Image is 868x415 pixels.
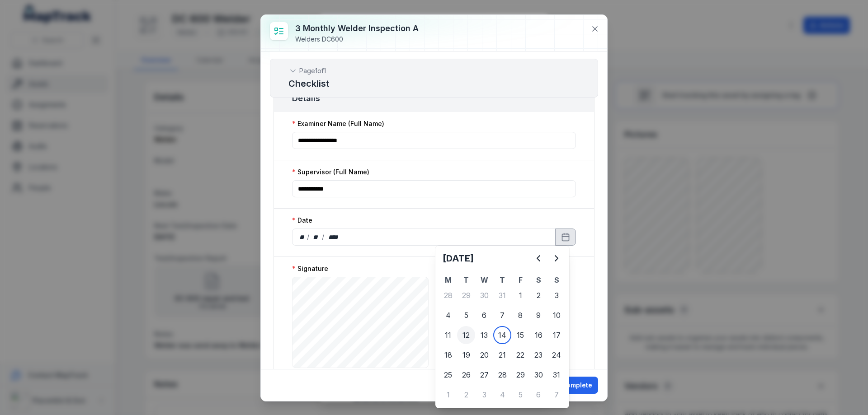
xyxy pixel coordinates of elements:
[295,35,419,44] div: Welders DC600
[439,326,457,344] div: Monday 11 August 2025
[529,326,547,344] div: 16
[511,326,529,344] div: 15
[493,366,511,384] div: Thursday 28 August 2025
[547,306,566,324] div: Sunday 10 August 2025
[439,306,457,324] div: Monday 4 August 2025
[292,216,312,225] label: Date
[288,77,580,90] h2: Checklist
[439,286,457,304] div: 28
[439,346,457,364] div: Monday 18 August 2025
[511,286,529,304] div: Friday 1 August 2025
[457,306,475,324] div: 5
[475,326,493,344] div: 13
[475,286,493,304] div: 30
[555,228,576,246] button: Calendar
[493,346,511,364] div: 21
[299,66,326,75] span: Page 1 of 1
[439,346,457,364] div: 18
[529,366,547,384] div: Saturday 30 August 2025
[307,233,310,242] div: /
[292,180,576,197] input: :rbh:-form-item-label
[310,233,322,242] div: month,
[325,233,342,242] div: year,
[493,286,511,304] div: Thursday 31 July 2025
[529,275,547,285] th: S
[529,386,547,404] div: Saturday 6 September 2025
[439,249,566,405] div: August 2025
[457,286,475,304] div: Tuesday 29 July 2025
[493,386,511,404] div: Thursday 4 September 2025
[529,366,547,384] div: 30
[292,92,325,105] h3: Details
[493,366,511,384] div: 28
[529,306,547,324] div: Saturday 9 August 2025
[511,346,529,364] div: Friday 22 August 2025
[511,366,529,384] div: 29
[292,168,369,177] label: Supervisor (Full Name)
[292,132,576,149] input: :rbg:-form-item-label
[547,386,566,404] div: Sunday 7 September 2025
[511,275,529,285] th: F
[511,286,529,304] div: 1
[529,386,547,404] div: 6
[439,326,457,344] div: 11
[475,386,493,404] div: Wednesday 3 September 2025
[439,386,457,404] div: 1
[457,326,475,344] div: Tuesday 12 August 2025
[529,346,547,364] div: Saturday 23 August 2025
[511,346,529,364] div: 22
[511,386,529,404] div: Friday 5 September 2025
[292,264,328,273] label: Signature
[475,366,493,384] div: Wednesday 27 August 2025
[511,366,529,384] div: Friday 29 August 2025
[529,306,547,324] div: 9
[547,326,566,344] div: 17
[439,249,566,405] div: Calendar
[295,22,419,35] h3: 3 Monthly Welder Inspection A
[511,326,529,344] div: Friday 15 August 2025
[547,306,566,324] div: 10
[493,346,511,364] div: Thursday 21 August 2025
[529,286,547,304] div: 2
[457,346,475,364] div: Tuesday 19 August 2025
[439,275,457,285] th: M
[439,275,566,405] table: August 2025
[457,366,475,384] div: 26
[511,306,529,324] div: Friday 8 August 2025
[475,306,493,324] div: Wednesday 6 August 2025
[475,275,493,285] th: W
[439,366,457,384] div: Monday 25 August 2025
[493,326,511,344] div: 14
[439,286,457,304] div: Monday 28 July 2025
[511,386,529,404] div: 5
[547,346,566,364] div: 24
[443,252,529,265] h2: [DATE]
[475,306,493,324] div: 6
[292,119,384,128] label: Examiner Name (Full Name)
[547,326,566,344] div: Sunday 17 August 2025
[439,366,457,384] div: 25
[457,346,475,364] div: 19
[547,286,566,304] div: Sunday 3 August 2025
[298,233,307,242] div: day,
[493,326,511,344] div: Today, Thursday 14 August 2025
[457,275,475,285] th: T
[322,233,325,242] div: /
[475,386,493,404] div: 3
[457,366,475,384] div: Tuesday 26 August 2025
[439,306,457,324] div: 4
[493,306,511,324] div: 7
[457,306,475,324] div: Tuesday 5 August 2025
[475,346,493,364] div: Wednesday 20 August 2025
[493,386,511,404] div: 4
[511,306,529,324] div: 8
[547,286,566,304] div: 3
[475,286,493,304] div: Wednesday 30 July 2025
[439,386,457,404] div: Monday 1 September 2025
[547,346,566,364] div: Sunday 24 August 2025
[457,326,475,344] div: 12
[529,249,547,267] button: Previous
[556,377,598,394] button: Complete
[475,366,493,384] div: 27
[493,286,511,304] div: 31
